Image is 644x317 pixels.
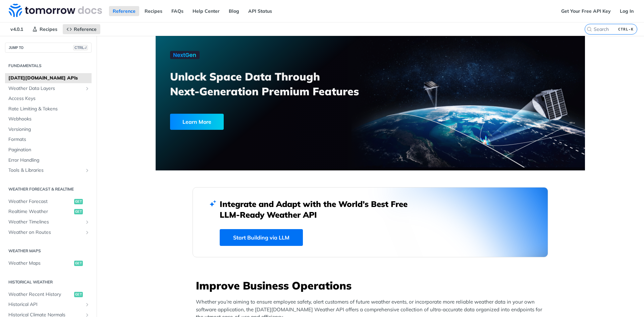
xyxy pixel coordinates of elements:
span: get [74,292,83,297]
h2: Weather Maps [5,248,92,254]
button: Show subpages for Tools & Libraries [85,168,90,173]
a: Error Handling [5,155,92,165]
span: Weather Timelines [8,219,83,225]
span: Weather Maps [8,260,72,267]
button: Show subpages for Weather Timelines [85,219,90,225]
a: Reference [63,24,100,34]
span: Reference [74,26,97,32]
a: Start Building via LLM [220,229,303,246]
img: NextGen [170,51,200,59]
span: Pagination [8,147,90,153]
a: Recipes [29,24,61,34]
span: Weather Data Layers [8,85,83,92]
a: Learn More [170,114,336,130]
a: Weather Forecastget [5,197,92,207]
a: Historical APIShow subpages for Historical API [5,300,92,310]
a: Versioning [5,124,92,135]
a: Weather Recent Historyget [5,289,92,300]
a: Weather Data LayersShow subpages for Weather Data Layers [5,84,92,94]
a: Formats [5,135,92,145]
a: Weather Mapsget [5,258,92,268]
span: Access Keys [8,95,90,102]
a: Reference [109,6,139,16]
span: Historical API [8,301,83,308]
a: Rate Limiting & Tokens [5,104,92,114]
img: Tomorrow.io Weather API Docs [9,4,102,17]
a: Tools & LibrariesShow subpages for Tools & Libraries [5,165,92,175]
span: Rate Limiting & Tokens [8,106,90,112]
span: Versioning [8,126,90,133]
button: Show subpages for Weather Data Layers [85,86,90,91]
a: Weather TimelinesShow subpages for Weather Timelines [5,217,92,227]
h2: Weather Forecast & realtime [5,186,92,192]
a: Weather on RoutesShow subpages for Weather on Routes [5,227,92,237]
a: Log In [616,6,637,16]
a: [DATE][DOMAIN_NAME] APIs [5,73,92,83]
span: Realtime Weather [8,208,72,215]
h3: Improve Business Operations [196,278,548,293]
a: FAQs [168,6,187,16]
a: Recipes [141,6,166,16]
a: Webhooks [5,114,92,124]
span: Weather Recent History [8,291,72,298]
span: Weather Forecast [8,198,72,205]
span: get [74,261,83,266]
a: Blog [225,6,243,16]
a: Get Your Free API Key [557,6,614,16]
kbd: CTRL-K [616,26,635,33]
button: Show subpages for Weather on Routes [85,230,90,235]
button: Show subpages for Historical API [85,302,90,307]
a: Pagination [5,145,92,155]
span: v4.0.1 [7,24,27,34]
a: API Status [245,6,276,16]
div: Learn More [170,114,224,130]
svg: Search [587,27,592,32]
span: get [74,199,83,204]
span: Error Handling [8,157,90,164]
a: Help Center [189,6,223,16]
h2: Historical Weather [5,279,92,285]
h2: Fundamentals [5,63,92,69]
span: Webhooks [8,116,90,122]
h2: Integrate and Adapt with the World’s Best Free LLM-Ready Weather API [220,199,418,220]
span: Recipes [40,26,57,32]
span: Formats [8,136,90,143]
span: get [74,209,83,214]
span: Tools & Libraries [8,167,83,174]
a: Access Keys [5,94,92,104]
a: Realtime Weatherget [5,207,92,217]
button: JUMP TOCTRL-/ [5,43,92,53]
span: Weather on Routes [8,229,83,236]
span: CTRL-/ [73,45,88,50]
span: [DATE][DOMAIN_NAME] APIs [8,75,90,82]
h3: Unlock Space Data Through Next-Generation Premium Features [170,69,378,99]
